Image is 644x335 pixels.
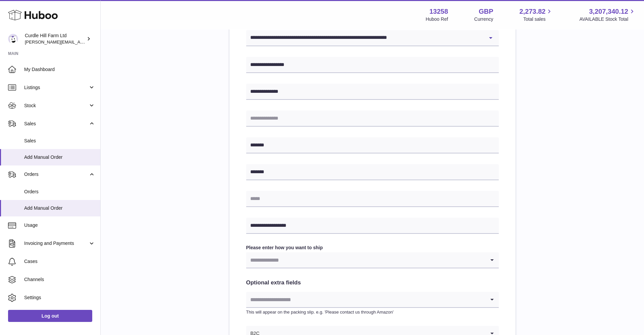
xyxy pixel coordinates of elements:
[520,7,546,16] span: 2,273.82
[520,7,553,22] a: 2,273.82 Total sales
[246,292,485,307] input: Search for option
[24,258,95,265] span: Cases
[246,245,499,251] label: Please enter how you want to ship
[579,16,636,22] span: AVAILABLE Stock Total
[8,310,92,322] a: Log out
[246,292,499,308] div: Search for option
[24,84,88,91] span: Listings
[8,34,18,44] img: miranda@diddlysquatfarmshop.com
[246,309,499,315] p: This will appear on the packing slip. e.g. 'Please contact us through Amazon'
[25,39,135,45] span: [PERSON_NAME][EMAIL_ADDRESS][DOMAIN_NAME]
[24,121,88,127] span: Sales
[24,276,95,283] span: Channels
[429,7,448,16] strong: 13258
[426,16,448,22] div: Huboo Ref
[246,252,499,268] div: Search for option
[24,189,95,195] span: Orders
[474,16,493,22] div: Currency
[24,240,88,247] span: Invoicing and Payments
[246,279,499,287] h2: Optional extra fields
[24,294,95,301] span: Settings
[24,154,95,160] span: Add Manual Order
[523,16,553,22] span: Total sales
[579,7,636,22] a: 3,207,340.12 AVAILABLE Stock Total
[589,7,628,16] span: 3,207,340.12
[24,222,95,228] span: Usage
[246,252,485,268] input: Search for option
[24,205,95,211] span: Add Manual Order
[24,171,88,178] span: Orders
[24,66,95,73] span: My Dashboard
[25,32,85,45] div: Curdle Hill Farm Ltd
[479,7,493,16] strong: GBP
[24,138,95,144] span: Sales
[24,103,88,109] span: Stock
